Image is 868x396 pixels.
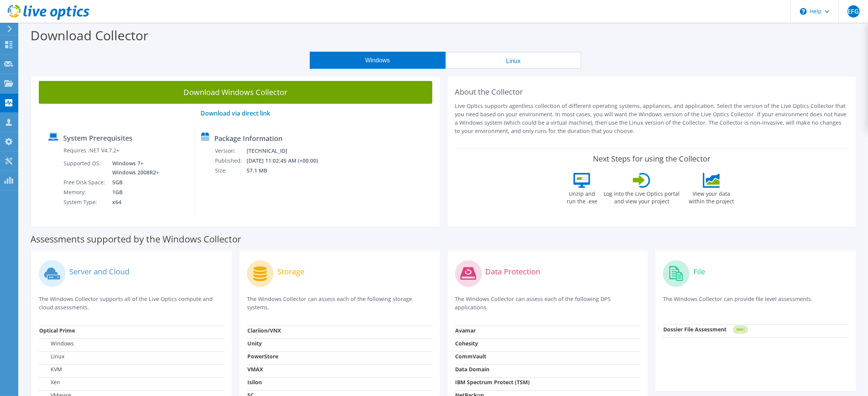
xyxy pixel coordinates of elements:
[455,295,640,312] p: The Windows Collector can assess each of the following DPS applications.
[39,81,432,104] a: Download Windows Collector
[455,102,849,135] p: Live Optics supports agentless collection of different operating systems, appliances, and applica...
[107,177,161,187] td: 5GB
[201,109,270,117] a: Download via direct link
[215,156,246,166] td: Published:
[603,188,680,205] label: Log into the Live Optics portal and view your project
[693,268,705,276] label: File
[39,327,75,334] strong: Optical Prime
[63,187,107,197] td: Memory:
[247,327,281,334] strong: Clariion/VNX
[246,166,328,176] td: 57.1 MB
[215,166,246,176] td: Size:
[39,379,60,386] label: Xen
[456,379,530,386] strong: IBM Spectrum Protect (TSM)
[684,188,739,205] label: View your data within the project
[456,366,490,373] strong: Data Domain
[446,52,581,69] button: Linux
[593,154,710,163] label: Next Steps for using the Collector
[246,146,328,156] td: [TECHNICAL_ID]
[39,366,62,373] label: KVM
[456,327,476,334] strong: Avamar
[800,8,807,15] svg: \n
[247,340,262,347] strong: Unity
[456,353,487,360] strong: CommVault
[247,379,262,386] strong: Isilon
[247,366,263,373] strong: VMAX
[63,177,107,187] td: Free Disk Space:
[63,158,107,177] td: Supported OS:
[107,187,161,197] td: 1GB
[247,295,432,312] p: The Windows Collector can assess each of the following storage systems.
[247,353,278,360] strong: PowerStore
[30,27,148,44] label: Download Collector
[107,158,161,177] td: Windows 7+ Windows 2008R2+
[64,147,119,154] label: Requires .NET V4.7.2+
[737,328,744,332] tspan: NEW!
[63,197,107,207] td: System Type:
[63,134,132,142] label: System Prerequisites
[30,235,241,243] label: Assessments supported by the Windows Collector
[310,52,446,69] button: Windows
[215,146,246,156] td: Version:
[663,326,726,333] strong: Dossier File Assessment
[39,353,64,360] label: Linux
[214,135,282,142] label: Package Information
[456,340,478,347] strong: Cohesity
[277,268,304,276] label: Storage
[847,5,860,17] span: EFG
[246,156,328,166] td: [DATE] 11:02:45 AM (+00:00)
[564,188,599,205] label: Unzip and run the .exe
[486,268,541,276] label: Data Protection
[69,268,129,276] label: Server and Cloud
[39,295,224,312] p: The Windows Collector supports all of the Live Optics compute and cloud assessments.
[455,87,849,97] h2: About the Collector
[107,197,161,207] td: x64
[663,295,848,310] p: The Windows Collector can provide file level assessments.
[39,340,74,347] label: Windows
